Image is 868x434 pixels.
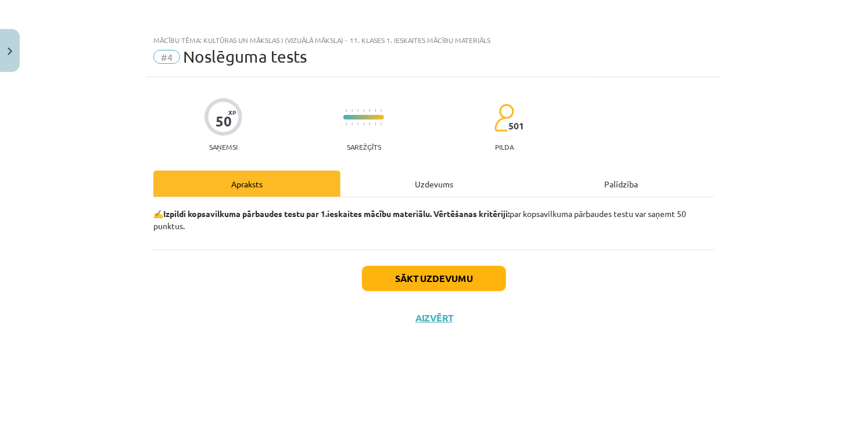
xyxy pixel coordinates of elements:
img: icon-short-line-57e1e144782c952c97e751825c79c345078a6d821885a25fce030b3d8c18986b.svg [363,109,364,112]
img: icon-close-lesson-0947bae3869378f0d4975bcd49f059093ad1ed9edebbc8119c70593378902aed.svg [8,48,12,55]
span: #4 [153,50,180,64]
span: 501 [508,121,524,131]
p: ✍️ par kopsavilkuma pārbaudes testu var saņemt 50 punktus. [153,208,715,232]
img: icon-short-line-57e1e144782c952c97e751825c79c345078a6d821885a25fce030b3d8c18986b.svg [381,109,382,112]
img: icon-short-line-57e1e144782c952c97e751825c79c345078a6d821885a25fce030b3d8c18986b.svg [346,122,347,125]
img: icon-short-line-57e1e144782c952c97e751825c79c345078a6d821885a25fce030b3d8c18986b.svg [357,109,358,112]
button: Sākt uzdevumu [362,266,506,291]
img: icon-short-line-57e1e144782c952c97e751825c79c345078a6d821885a25fce030b3d8c18986b.svg [375,122,376,125]
img: icon-short-line-57e1e144782c952c97e751825c79c345078a6d821885a25fce030b3d8c18986b.svg [363,122,364,125]
img: icon-short-line-57e1e144782c952c97e751825c79c345078a6d821885a25fce030b3d8c18986b.svg [369,109,370,112]
b: Izpildi kopsavilkuma pārbaudes testu par 1.ieskaites mācību materiālu. Vērtēšanas kritēriji: [163,208,510,219]
div: Uzdevums [340,171,528,197]
img: icon-short-line-57e1e144782c952c97e751825c79c345078a6d821885a25fce030b3d8c18986b.svg [357,122,358,125]
img: icon-short-line-57e1e144782c952c97e751825c79c345078a6d821885a25fce030b3d8c18986b.svg [346,109,347,112]
p: pilda [495,143,514,151]
img: icon-short-line-57e1e144782c952c97e751825c79c345078a6d821885a25fce030b3d8c18986b.svg [369,122,370,125]
img: icon-short-line-57e1e144782c952c97e751825c79c345078a6d821885a25fce030b3d8c18986b.svg [375,109,376,112]
img: icon-short-line-57e1e144782c952c97e751825c79c345078a6d821885a25fce030b3d8c18986b.svg [351,122,353,125]
div: Mācību tēma: Kultūras un mākslas i (vizuālā māksla) - 11. klases 1. ieskaites mācību materiāls [153,36,715,44]
span: XP [228,109,236,115]
img: students-c634bb4e5e11cddfef0936a35e636f08e4e9abd3cc4e673bd6f9a4125e45ecb1.svg [494,103,514,132]
p: Saņemsi [205,143,242,151]
img: icon-short-line-57e1e144782c952c97e751825c79c345078a6d821885a25fce030b3d8c18986b.svg [351,109,353,112]
div: Palīdzība [528,171,715,197]
img: icon-short-line-57e1e144782c952c97e751825c79c345078a6d821885a25fce030b3d8c18986b.svg [381,122,382,125]
p: Sarežģīts [347,143,381,151]
div: Apraksts [153,171,340,197]
span: Noslēguma tests [183,47,307,66]
div: 50 [216,113,232,129]
button: Aizvērt [412,312,456,324]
